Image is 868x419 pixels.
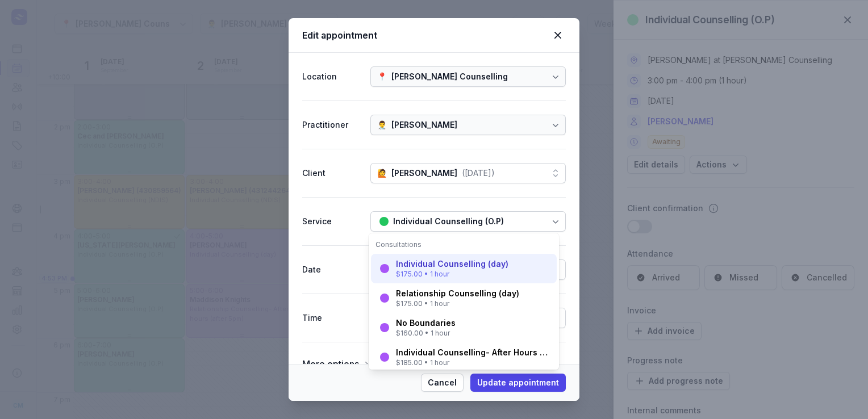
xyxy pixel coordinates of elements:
[377,70,387,83] div: 📍
[396,299,519,308] div: $175.00 • 1 hour
[396,317,456,329] div: No Boundaries
[391,118,457,132] div: [PERSON_NAME]
[396,347,550,358] div: Individual Counselling- After Hours (after 5pm)
[302,166,361,180] div: Client
[421,374,464,392] button: Cancel
[302,311,361,325] div: Time
[391,70,508,83] div: [PERSON_NAME] Counselling
[377,166,387,180] div: 🙋️
[396,329,456,338] div: $160.00 • 1 hour
[302,118,361,132] div: Practitioner
[396,288,519,299] div: Relationship Counselling (day)
[302,356,359,372] span: More options
[396,270,508,279] div: $175.00 • 1 hour
[393,215,504,228] div: Individual Counselling (O.P)
[302,215,361,228] div: Service
[302,70,361,83] div: Location
[428,376,457,389] span: Cancel
[396,358,550,367] div: $185.00 • 1 hour
[396,258,508,270] div: Individual Counselling (day)
[302,28,550,42] div: Edit appointment
[470,374,566,392] button: Update appointment
[477,376,559,389] span: Update appointment
[375,240,552,249] div: Consultations
[377,118,387,132] div: 👨‍⚕️
[302,263,361,276] div: Date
